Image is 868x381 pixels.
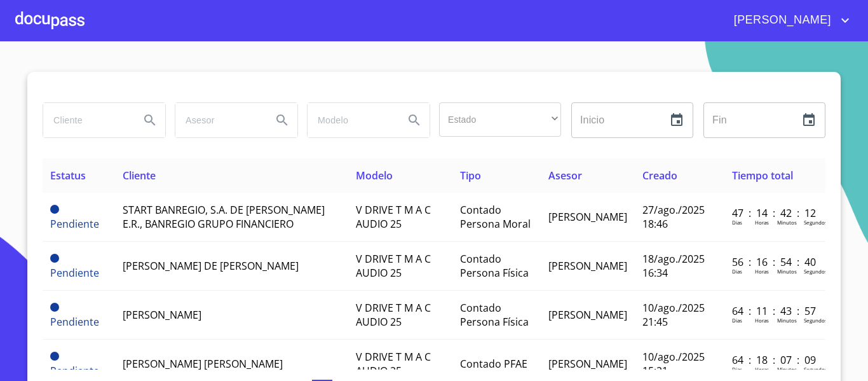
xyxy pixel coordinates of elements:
span: Pendiente [50,364,99,378]
span: Estatus [50,169,86,183]
span: [PERSON_NAME] DE [PERSON_NAME] [123,259,299,273]
span: [PERSON_NAME] [724,10,837,31]
p: Minutos [777,317,797,324]
button: Search [135,105,165,135]
p: Dias [732,317,742,324]
p: Horas [755,317,769,324]
span: Contado Persona Moral [460,203,531,231]
span: V DRIVE T M A C AUDIO 25 [356,350,431,378]
p: Horas [755,366,769,373]
p: 47 : 14 : 42 : 12 [732,206,818,220]
span: 10/ago./2025 15:21 [642,350,705,378]
span: [PERSON_NAME] [123,308,201,322]
span: V DRIVE T M A C AUDIO 25 [356,252,431,280]
p: Minutos [777,268,797,275]
span: [PERSON_NAME] [548,357,627,371]
span: Contado Persona Física [460,301,529,329]
p: Segundos [804,317,827,324]
span: Tiempo total [732,169,793,183]
span: Pendiente [50,266,99,280]
span: [PERSON_NAME] [548,259,627,273]
p: Minutos [777,366,797,373]
span: Pendiente [50,303,59,312]
span: START BANREGIO, S.A. DE [PERSON_NAME] E.R., BANREGIO GRUPO FINANCIERO [123,203,325,231]
span: 27/ago./2025 18:46 [642,203,705,231]
button: Search [399,105,430,135]
span: 10/ago./2025 21:45 [642,301,705,329]
span: Pendiente [50,217,99,231]
input: search [308,103,394,137]
span: V DRIVE T M A C AUDIO 25 [356,301,431,329]
p: Dias [732,268,742,275]
p: Segundos [804,366,827,373]
p: 64 : 11 : 43 : 57 [732,304,818,318]
p: Segundos [804,268,827,275]
span: [PERSON_NAME] [548,308,627,322]
p: 64 : 18 : 07 : 09 [732,353,818,367]
span: Pendiente [50,254,59,263]
button: account of current user [724,10,853,31]
p: Horas [755,268,769,275]
span: 18/ago./2025 16:34 [642,252,705,280]
div: ​ [439,102,561,137]
span: [PERSON_NAME] [PERSON_NAME] [123,357,283,371]
span: Asesor [548,169,582,183]
p: Dias [732,219,742,226]
span: Contado PFAE [460,357,527,371]
span: V DRIVE T M A C AUDIO 25 [356,203,431,231]
span: Tipo [460,169,481,183]
p: Dias [732,366,742,373]
p: Minutos [777,219,797,226]
button: Search [267,105,297,135]
span: [PERSON_NAME] [548,210,627,224]
span: Creado [642,169,677,183]
input: search [43,103,130,137]
span: Pendiente [50,352,59,361]
p: 56 : 16 : 54 : 40 [732,255,818,269]
span: Pendiente [50,205,59,214]
p: Segundos [804,219,827,226]
input: search [175,103,262,137]
span: Contado Persona Física [460,252,529,280]
p: Horas [755,219,769,226]
span: Modelo [356,169,393,183]
span: Pendiente [50,315,99,329]
span: Cliente [123,169,156,183]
